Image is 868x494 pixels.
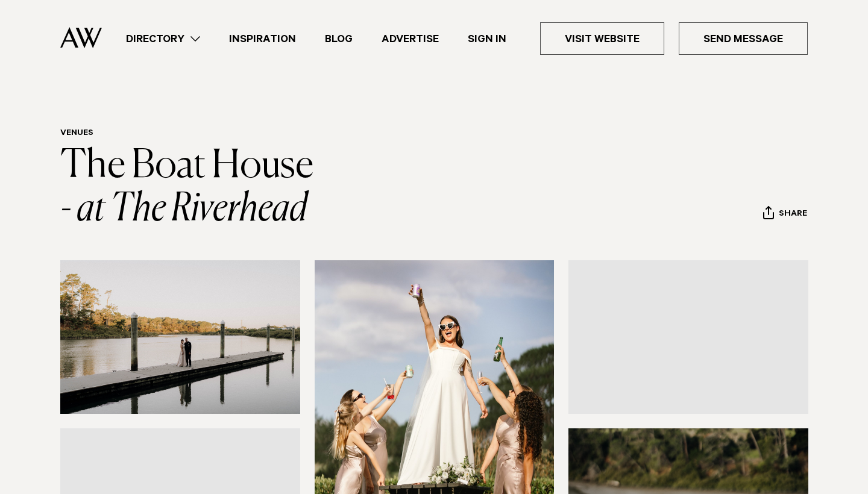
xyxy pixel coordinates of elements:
img: Auckland Weddings Logo [60,27,102,48]
span: Share [779,209,807,220]
a: Advertise [367,31,453,47]
button: Share [763,205,808,224]
a: Visit Website [540,22,664,55]
a: Directory [112,31,215,47]
a: Blog [310,31,367,47]
a: groomsmen auckland wedding [568,260,808,414]
a: The Boat House - at The Riverhead [60,147,313,229]
a: Send Message [679,22,808,55]
a: Inspiration [215,31,310,47]
a: Sign In [453,31,521,47]
a: Venues [60,129,93,139]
